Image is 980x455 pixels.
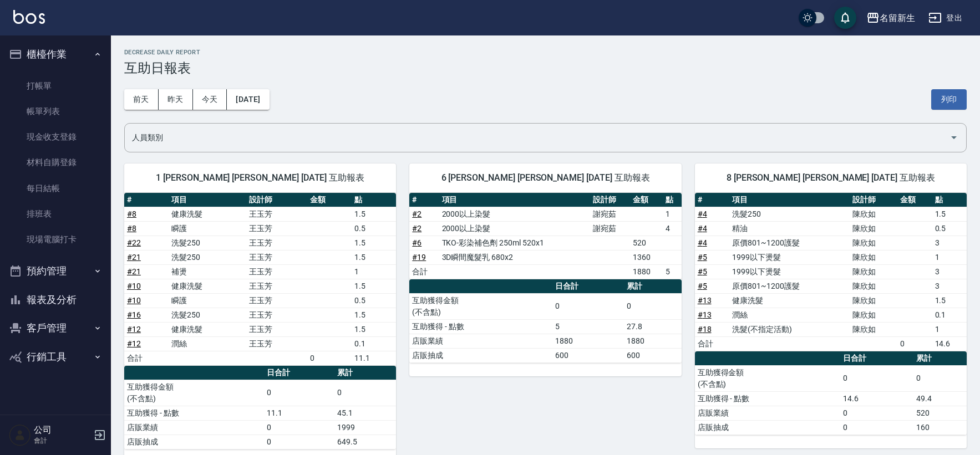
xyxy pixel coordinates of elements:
td: 45.1 [334,406,397,420]
button: 預約管理 [4,257,106,285]
a: 打帳單 [4,73,106,99]
a: #22 [127,238,141,247]
a: #6 [412,238,422,247]
a: #2 [412,224,422,233]
td: 互助獲得 - 點數 [695,391,841,406]
td: 補燙 [169,264,246,279]
button: 客戶管理 [4,314,106,342]
td: 0 [624,293,682,319]
td: 健康洗髮 [169,322,246,336]
td: 謝宛茹 [590,221,631,236]
th: 日合計 [264,366,334,380]
td: 互助獲得 - 點數 [124,406,264,420]
td: 洗髮250 [169,308,246,322]
td: 0 [552,293,624,319]
a: #13 [698,310,712,319]
td: 原價801~1200護髮 [729,279,850,293]
a: #19 [412,253,426,262]
td: 0 [840,420,913,434]
td: 陳欣如 [850,322,897,336]
td: 王玉芳 [246,221,307,236]
td: 1 [352,264,396,279]
td: 王玉芳 [246,236,307,250]
td: 謝宛茹 [590,207,631,221]
span: 8 [PERSON_NAME] [PERSON_NAME] [DATE] 互助報表 [708,172,953,183]
th: 金額 [897,193,932,207]
td: 0 [307,351,352,365]
td: 1.5 [352,308,396,322]
table: a dense table [409,279,681,363]
h3: 互助日報表 [124,60,967,76]
td: TKO-彩染補色劑 250ml 520x1 [439,236,590,250]
td: 5 [552,319,624,334]
a: #21 [127,253,141,262]
a: #4 [698,238,707,247]
th: 設計師 [246,193,307,207]
a: #5 [698,253,707,262]
table: a dense table [695,193,967,351]
td: 0 [264,380,334,406]
table: a dense table [695,351,967,435]
td: 店販業績 [124,420,264,434]
td: 3 [932,279,967,293]
button: save [834,7,856,29]
td: 2000以上染髮 [439,207,590,221]
td: 陳欣如 [850,264,897,279]
a: #8 [127,224,136,233]
td: 14.6 [840,391,913,406]
th: 金額 [630,193,663,207]
td: 店販抽成 [124,434,264,449]
input: 人員名稱 [129,128,945,147]
td: 陳欣如 [850,236,897,250]
table: a dense table [124,193,396,366]
td: 店販抽成 [409,348,552,362]
td: 1.5 [352,250,396,264]
td: 互助獲得 - 點數 [409,319,552,334]
a: 每日結帳 [4,176,106,201]
td: 0.1 [932,308,967,322]
a: 材料自購登錄 [4,150,106,175]
td: 11.1 [352,351,396,365]
td: 精油 [729,221,850,236]
td: 1880 [630,264,663,279]
th: # [409,193,439,207]
td: 王玉芳 [246,308,307,322]
td: 陳欣如 [850,279,897,293]
th: 設計師 [590,193,631,207]
span: 1 [PERSON_NAME] [PERSON_NAME] [DATE] 互助報表 [138,172,383,183]
th: # [124,193,169,207]
td: 649.5 [334,434,397,449]
a: #4 [698,224,707,233]
table: a dense table [124,366,396,449]
div: 名留新生 [880,11,915,25]
a: #16 [127,310,141,319]
a: #10 [127,296,141,305]
td: 1999以下燙髮 [729,264,850,279]
td: 0 [334,380,397,406]
td: 2000以上染髮 [439,221,590,236]
td: 49.4 [913,391,967,406]
td: 0 [264,420,334,434]
button: 前天 [124,89,159,110]
td: 1999以下燙髮 [729,250,850,264]
img: Person [9,424,31,446]
a: #18 [698,325,712,334]
td: 0.5 [932,221,967,236]
td: 1.5 [352,322,396,336]
td: 王玉芳 [246,336,307,351]
img: Logo [13,10,45,24]
td: 3D瞬間魔髮乳 680x2 [439,250,590,264]
a: #10 [127,282,141,290]
td: 1.5 [352,279,396,293]
td: 互助獲得金額 (不含點) [695,365,841,391]
button: [DATE] [227,89,269,110]
button: 名留新生 [862,7,920,29]
td: 互助獲得金額 (不含點) [124,380,264,406]
td: 0.5 [352,221,396,236]
td: 店販業績 [695,406,841,420]
td: 11.1 [264,406,334,420]
td: 520 [913,406,967,420]
td: 洗髮(不指定活動) [729,322,850,336]
td: 洗髮250 [169,236,246,250]
p: 會計 [34,436,90,446]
